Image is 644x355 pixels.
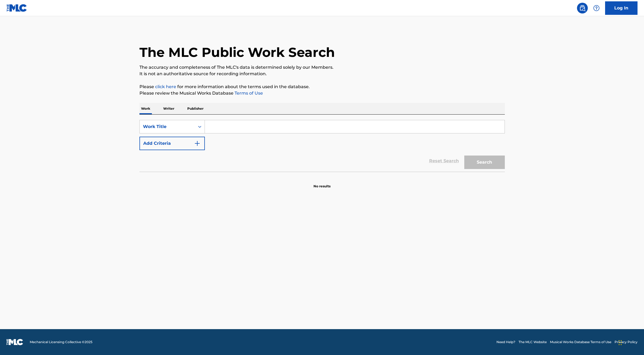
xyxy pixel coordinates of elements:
[139,84,505,90] p: Please for more information about the terms used in the database.
[313,177,331,189] p: No results
[577,3,588,13] a: Public Search
[186,103,205,114] p: Publisher
[139,44,335,60] h1: The MLC Public Work Search
[233,91,263,96] a: Terms of Use
[139,64,505,71] p: The accuracy and completeness of The MLC's data is determined solely by our Members.
[162,103,176,114] p: Writer
[139,137,205,150] button: Add Criteria
[591,3,602,13] div: Help
[30,340,92,344] span: Mechanical Licensing Collective © 2025
[615,340,638,344] a: Privacy Policy
[6,4,27,12] img: MLC Logo
[139,90,505,96] p: Please review the Musical Works Database
[496,340,515,344] a: Need Help?
[519,340,547,344] a: The MLC Website
[6,339,23,345] img: logo
[605,1,638,15] a: Log In
[550,340,611,344] a: Musical Works Database Terms of Use
[143,123,192,130] div: Work Title
[139,103,152,114] p: Work
[139,71,505,77] p: It is not an authoritative source for recording information.
[617,329,644,355] iframe: Chat Widget
[593,5,600,11] img: help
[579,5,586,11] img: search
[139,120,505,172] form: Search Form
[194,140,201,147] img: 9d2ae6d4665cec9f34b9.svg
[155,84,176,89] a: click here
[619,335,622,351] div: Drag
